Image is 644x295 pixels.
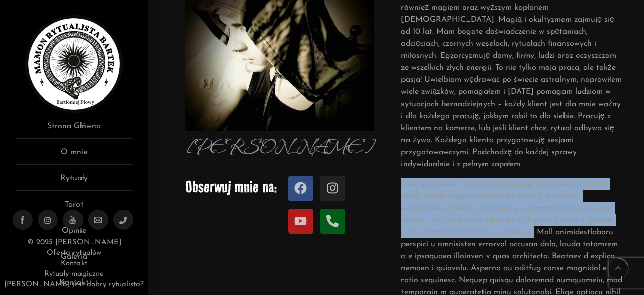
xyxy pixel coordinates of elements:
a: Rytuały [15,172,133,191]
a: Rytuały magiczne [44,270,104,278]
img: Rytualista Bartek [25,15,123,113]
a: Oferta rytuałów [47,249,101,257]
a: Tarot [15,199,133,217]
p: [PERSON_NAME] [168,131,391,165]
a: O mnie [15,146,133,165]
p: Obserwuj mnie na: [185,172,374,202]
a: Kontakt [61,260,87,267]
a: Strona Główna [15,120,133,139]
a: [PERSON_NAME] jest dobry rytualista? [4,281,144,288]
